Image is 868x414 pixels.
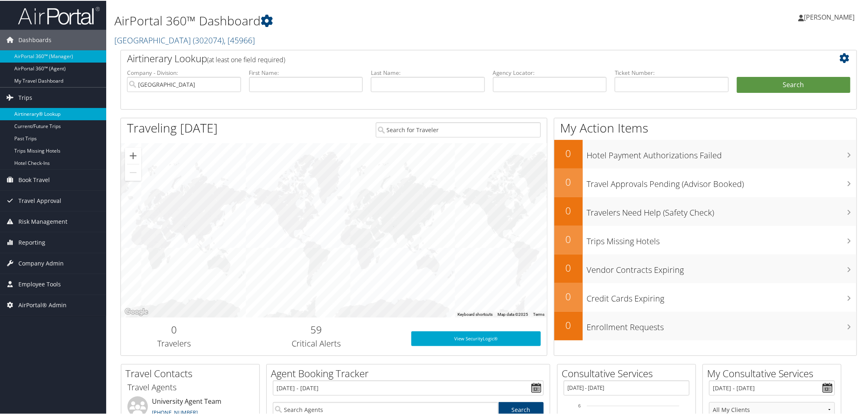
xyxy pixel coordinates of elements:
a: Terms (opens in new tab) [533,311,544,316]
h3: Critical Alerts [234,337,399,349]
span: Risk Management [18,211,67,231]
h2: 0 [554,289,583,303]
a: Open this area in Google Maps (opens a new window) [123,306,150,317]
h2: 0 [554,203,583,217]
span: Employee Tools [18,273,61,294]
h3: Travel Approvals Pending (Advisor Booked) [587,173,857,189]
a: View SecurityLogic® [411,331,541,345]
span: Map data ©2025 [498,311,528,316]
label: First Name: [249,68,363,76]
h2: 0 [554,317,583,331]
input: Search for Traveler [376,122,541,137]
h3: Travelers Need Help (Safety Check) [587,202,857,218]
button: Keyboard shortcuts [457,311,493,317]
span: (at least one field required) [207,54,285,63]
h2: 0 [554,260,583,274]
span: , [ 45966 ] [224,34,255,45]
h3: Enrollment Requests [587,317,857,332]
tspan: 6 [578,403,581,407]
a: [GEOGRAPHIC_DATA] [114,34,255,45]
img: Google [123,306,150,317]
h3: Hotel Payment Authorizations Failed [587,145,857,160]
button: Zoom in [125,147,141,163]
label: Agency Locator: [493,68,607,76]
span: AirPortal® Admin [18,294,67,315]
span: Trips [18,87,32,107]
a: 0Hotel Payment Authorizations Failed [554,139,857,168]
h2: Travel Contacts [125,366,259,380]
a: 0Credit Cards Expiring [554,282,857,311]
h3: Credit Cards Expiring [587,288,857,304]
h1: My Action Items [554,119,857,136]
h2: 0 [554,174,583,188]
button: Search [737,76,851,92]
a: 0Enrollment Requests [554,311,857,340]
span: Company Admin [18,252,64,273]
img: airportal-logo.png [18,5,100,25]
h3: Vendor Contracts Expiring [587,259,857,275]
h2: Consultative Services [562,366,696,380]
span: Travel Approval [18,190,61,210]
a: 0Vendor Contracts Expiring [554,254,857,282]
label: Company - Division: [127,68,241,76]
a: 0Travelers Need Help (Safety Check) [554,196,857,225]
h2: 59 [234,322,399,336]
h1: AirPortal 360™ Dashboard [114,11,614,29]
h2: 0 [554,232,583,245]
a: 0Travel Approvals Pending (Advisor Booked) [554,168,857,196]
h2: Airtinerary Lookup [127,51,789,65]
h2: 0 [554,146,583,160]
h2: Agent Booking Tracker [271,366,550,380]
span: ( 302074 ) [193,34,224,45]
h3: Travelers [127,337,221,349]
h2: My Consultative Services [707,366,841,380]
a: [PERSON_NAME] [799,4,863,29]
span: [PERSON_NAME] [804,12,855,21]
span: Book Travel [18,169,50,189]
a: 0Trips Missing Hotels [554,225,857,254]
label: Ticket Number: [615,68,729,76]
span: Reporting [18,232,45,252]
h3: Trips Missing Hotels [587,231,857,246]
button: Zoom out [125,164,141,180]
span: Dashboards [18,29,51,49]
h1: Traveling [DATE] [127,119,218,136]
label: Last Name: [371,68,485,76]
h3: Travel Agents [127,381,253,392]
h2: 0 [127,322,221,336]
